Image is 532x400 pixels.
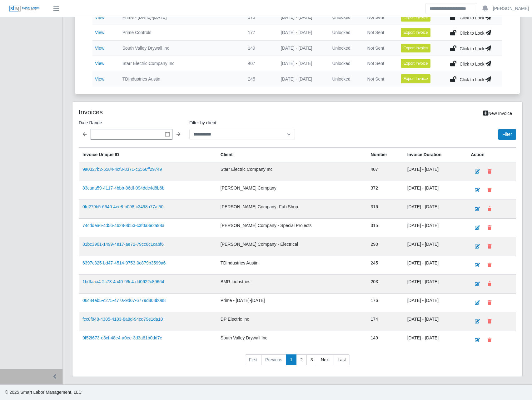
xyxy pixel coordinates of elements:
a: View [95,61,104,66]
td: 245 [367,256,404,274]
th: Invoice Unique ID [79,147,217,162]
td: [DATE] - [DATE] [276,25,327,40]
a: View [95,77,104,81]
a: 83caaa59-4117-4bbb-86df-094ddc4d8b6b [82,185,164,190]
td: [DATE] - [DATE] [404,312,467,331]
td: [DATE] - [DATE] [276,71,327,86]
th: Number [367,147,404,162]
td: Prime - [DATE]-[DATE] [117,9,243,25]
td: Prime Controls [117,25,243,40]
td: Unlocked [327,71,362,86]
span: Click to Lock [460,62,484,67]
td: 149 [367,331,404,349]
a: 0fd279b5-6640-4ee8-b098-c3498a77af50 [82,204,163,209]
span: Click to Lock [460,46,484,51]
td: Unlocked [327,56,362,71]
td: 203 [367,274,404,293]
td: Not Sent [362,9,396,25]
td: Prime - [DATE]-[DATE] [217,293,367,312]
td: DP Electric Inc [217,312,367,331]
td: [DATE] - [DATE] [404,237,467,256]
td: 173 [243,9,276,25]
td: Unlocked [327,9,362,25]
span: Click to Lock [460,31,484,36]
a: 9f52f673-e3cf-48e4-a0ee-3d3a61b0dd7e [82,335,162,340]
td: 174 [367,312,404,331]
td: 407 [243,56,276,71]
td: 245 [243,71,276,86]
td: [DATE] - [DATE] [404,274,467,293]
td: [DATE] - [DATE] [404,256,467,274]
label: Filter by client: [189,119,295,126]
img: SLM Logo [9,5,40,12]
td: [DATE] - [DATE] [404,200,467,218]
td: 407 [367,162,404,181]
td: Not Sent [362,25,396,40]
a: 6397c325-bd47-4514-9753-0c879b3599a6 [82,260,166,265]
span: © 2025 Smart Labor Management, LLC [5,390,82,395]
button: Export Invoice [401,44,431,52]
a: View [95,30,104,35]
a: View [95,15,104,20]
td: Starr Electric Company Inc [217,162,367,181]
td: [PERSON_NAME] Company [217,181,367,200]
td: Unlocked [327,40,362,56]
td: [DATE] - [DATE] [404,331,467,349]
td: [PERSON_NAME] Company - Electrical [217,237,367,256]
td: [DATE] - [DATE] [404,162,467,181]
th: Client [217,147,367,162]
td: [DATE] - [DATE] [276,56,327,71]
td: BMR Industries [217,274,367,293]
a: 1bdfaaa4-2c73-4a40-99c4-dd0622c89664 [82,279,164,284]
td: 176 [367,293,404,312]
a: 06c84eb5-c275-477a-9d67-6779d808b088 [82,298,166,303]
button: Export Invoice [401,59,431,68]
a: 2 [296,354,307,366]
a: fcc8f848-4305-4183-8a8d-94cd79e1da10 [82,317,163,322]
td: 177 [243,25,276,40]
td: Unlocked [327,25,362,40]
button: Filter [498,129,516,140]
button: Export Invoice [401,13,431,22]
a: New Invoice [479,108,516,119]
th: Invoice Duration [404,147,467,162]
a: 9a0327b2-5584-4cf3-8371-c5566ff29749 [82,167,162,172]
td: [DATE] - [DATE] [404,181,467,200]
td: [PERSON_NAME] Company- Fab Shop [217,200,367,218]
button: Export Invoice [401,74,431,83]
td: [DATE] - [DATE] [276,40,327,56]
span: Click to Lock [460,15,484,20]
td: Not Sent [362,40,396,56]
a: 1 [286,354,297,366]
td: 290 [367,237,404,256]
td: TDIndustries Austin [117,71,243,86]
td: South Valley Drywall Inc [217,331,367,349]
label: Date Range [79,119,184,126]
a: 74cddea6-4d56-4628-8b53-c3f0a3e2a98a [82,223,164,228]
a: View [95,46,104,51]
a: 81bc3961-1499-4e17-ae72-79cc8c1cabf6 [82,242,164,247]
nav: pagination [79,354,516,371]
a: Last [334,354,350,366]
td: [PERSON_NAME] Company - Special Projects [217,218,367,237]
td: 316 [367,200,404,218]
button: Export Invoice [401,28,431,37]
th: Action [467,147,516,162]
td: [DATE] - [DATE] [276,9,327,25]
td: Not Sent [362,71,396,86]
a: [PERSON_NAME] [493,5,529,12]
h4: Invoices [79,108,256,116]
a: 3 [306,354,317,366]
td: 149 [243,40,276,56]
td: [DATE] - [DATE] [404,218,467,237]
td: Not Sent [362,56,396,71]
td: [DATE] - [DATE] [404,293,467,312]
span: Click to Lock [460,77,484,82]
input: Search [425,3,477,14]
td: 372 [367,181,404,200]
td: South Valley Drywall Inc [117,40,243,56]
a: Next [317,354,334,366]
td: Starr Electric Company Inc [117,56,243,71]
td: 315 [367,218,404,237]
td: TDIndustries Austin [217,256,367,274]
